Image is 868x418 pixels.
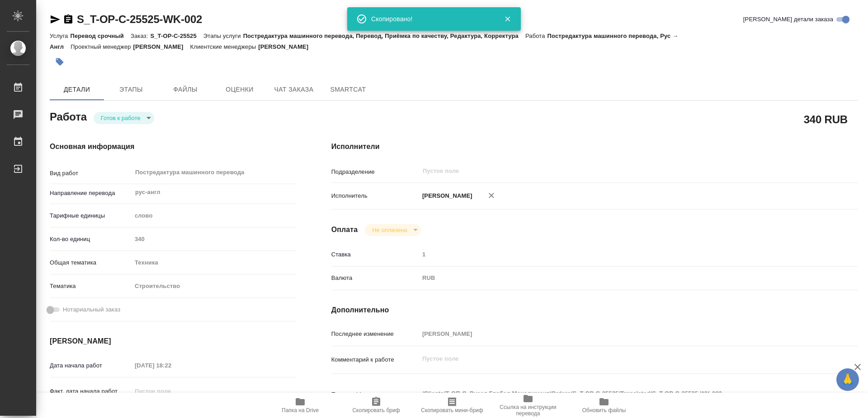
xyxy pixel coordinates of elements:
button: Не оплачена [369,226,410,234]
div: Готов к работе [94,112,154,124]
h4: [PERSON_NAME] [50,336,295,347]
button: Добавить тэг [50,52,70,72]
h4: Оплата [331,224,358,235]
p: Направление перевода [50,189,132,198]
span: Файлы [164,84,207,95]
p: S_T-OP-C-25525 [150,33,203,39]
span: Чат заказа [272,84,316,95]
button: Папка на Drive [262,393,338,418]
h4: Основная информация [50,141,295,152]
p: Тематика [50,282,132,291]
span: [PERSON_NAME] детали заказа [743,15,833,24]
span: Обновить файлы [582,407,626,413]
span: Ссылка на инструкции перевода [495,404,561,417]
div: Строительство [132,279,295,294]
input: Пустое поле [422,166,793,176]
textarea: /Clients/Т-ОП-С_Русал Глобал Менеджмент/Orders/S_T-OP-C-25525/Translated/S_T-OP-C-25525-WK-002 [419,386,814,401]
span: Детали [55,84,99,95]
p: Валюта [331,274,419,283]
h2: Работа [50,108,87,124]
button: Скопировать ссылку для ЯМессенджера [50,14,61,25]
span: Оценки [218,84,261,95]
p: Общая тематика [50,258,132,267]
p: Дата начала работ [50,361,132,370]
p: Факт. дата начала работ [50,387,132,396]
span: Папка на Drive [282,407,319,413]
button: 🙏 [836,368,859,391]
p: [PERSON_NAME] [133,43,190,50]
h2: 340 RUB [804,111,848,127]
div: слово [132,208,295,223]
input: Пустое поле [132,359,211,372]
p: Путь на drive [331,390,419,399]
div: Техника [132,255,295,270]
div: Скопировано! [371,14,491,23]
button: Готов к работе [98,114,143,122]
p: [PERSON_NAME] [258,43,315,50]
p: Тарифные единицы [50,211,132,220]
h4: Дополнительно [331,305,858,316]
input: Пустое поле [132,385,211,398]
p: [PERSON_NAME] [419,191,472,200]
p: Перевод срочный [70,33,131,39]
p: Клиентские менеджеры [190,43,259,50]
p: Комментарий к работе [331,355,419,364]
p: Работа [525,33,547,39]
p: Кол-во единиц [50,235,132,244]
p: Последнее изменение [331,330,419,339]
p: Услуга [50,33,70,39]
p: Исполнитель [331,191,419,200]
button: Ссылка на инструкции перевода [490,393,566,418]
input: Пустое поле [419,327,814,340]
button: Удалить исполнителя [481,186,501,205]
h4: Исполнители [331,141,858,152]
p: Заказ: [131,33,150,39]
div: Готов к работе [365,224,420,236]
input: Пустое поле [132,232,295,246]
span: Этапы [109,84,153,95]
p: Подразделение [331,167,419,176]
p: Проектный менеджер [71,43,133,50]
button: Скопировать мини-бриф [414,393,490,418]
button: Закрыть [498,15,517,23]
a: S_T-OP-C-25525-WK-002 [77,13,202,25]
span: Скопировать мини-бриф [421,407,483,413]
input: Пустое поле [419,248,814,261]
p: Вид работ [50,169,132,178]
p: Постредактура машинного перевода, Перевод, Приёмка по качеству, Редактура, Корректура [243,33,525,39]
button: Обновить файлы [566,393,642,418]
div: RUB [419,270,814,286]
span: 🙏 [840,370,855,389]
span: Скопировать бриф [352,407,400,413]
span: Нотариальный заказ [63,305,120,314]
p: Этапы услуги [203,33,243,39]
span: SmartCat [326,84,370,95]
button: Скопировать ссылку [63,14,74,25]
button: Скопировать бриф [338,393,414,418]
p: Ставка [331,250,419,259]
